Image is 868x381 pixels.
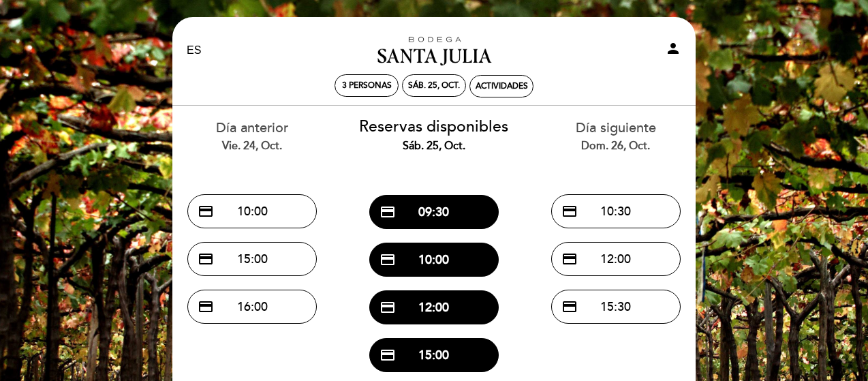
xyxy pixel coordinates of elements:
[187,290,317,324] button: credit_card 16:00
[342,80,392,91] span: 3 personas
[551,194,681,228] button: credit_card 10:30
[535,119,696,153] div: Día siguiente
[369,338,499,372] button: credit_card 15:00
[535,138,696,154] div: dom. 26, oct.
[198,203,214,219] span: credit_card
[198,299,214,315] span: credit_card
[551,290,681,324] button: credit_card 15:30
[476,81,528,91] div: Actividades
[187,242,317,276] button: credit_card 15:00
[369,243,499,277] button: credit_card 10:00
[187,194,317,228] button: credit_card 10:00
[369,290,499,324] button: credit_card 12:00
[561,251,578,267] span: credit_card
[354,138,515,154] div: sáb. 25, oct.
[379,252,396,268] span: credit_card
[172,119,333,153] div: Día anterior
[379,299,396,316] span: credit_card
[379,347,396,363] span: credit_card
[551,242,681,276] button: credit_card 12:00
[379,204,396,220] span: credit_card
[561,299,578,315] span: credit_card
[408,80,460,91] div: sáb. 25, oct.
[349,32,519,70] a: Bodega Santa Julia
[198,251,214,267] span: credit_card
[172,138,333,154] div: vie. 24, oct.
[369,195,499,229] button: credit_card 09:30
[561,203,578,219] span: credit_card
[665,40,681,61] button: person
[665,40,681,57] i: person
[354,116,515,154] div: Reservas disponibles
